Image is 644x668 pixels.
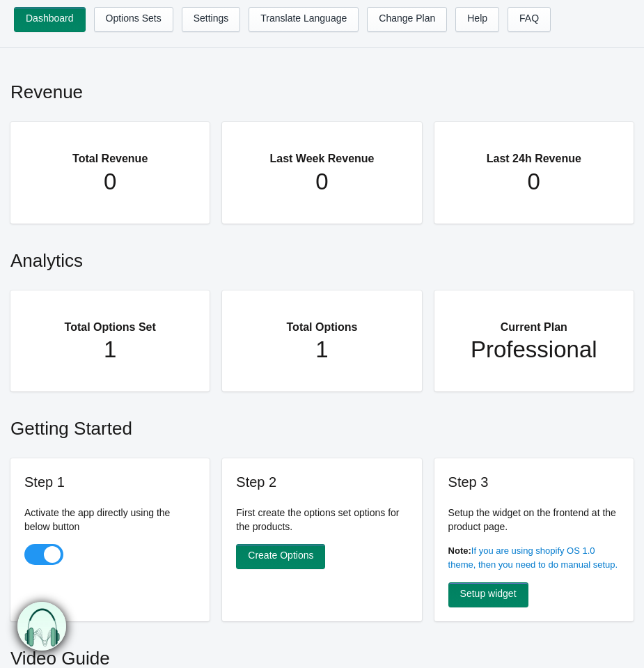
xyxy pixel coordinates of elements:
h1: 1 [250,336,393,364]
h2: Current Plan [462,304,606,336]
h2: Analytics [10,234,634,280]
h2: Getting Started [10,402,634,448]
a: Settings [182,7,241,32]
h2: Total Revenue [38,136,182,168]
h1: 0 [250,168,393,196]
h1: 0 [462,168,606,196]
h3: Step 1 [24,472,196,492]
a: Translate Language [249,7,359,32]
a: Help [455,7,499,32]
p: Activate the app directly using the below button [24,506,196,534]
p: Setup the widget on the frontend at the product page. [448,506,620,534]
a: Change Plan [367,7,447,32]
h3: Step 3 [448,472,620,492]
p: First create the options set options for the products. [236,506,407,534]
a: If you are using shopify OS 1.0 theme, then you need to do manual setup. [448,545,618,570]
a: Options Sets [94,7,173,32]
h3: Step 2 [236,472,407,492]
a: FAQ [508,7,551,32]
h1: 1 [38,336,182,364]
a: Dashboard [14,7,86,32]
h1: Professional [462,336,606,364]
h2: Last 24h Revenue [462,136,606,168]
h2: Total Options Set [38,304,182,336]
a: Create Options [236,544,325,569]
a: Setup widget [448,582,528,607]
h2: Revenue [10,65,634,111]
h1: 0 [38,168,182,196]
img: bxm.png [18,603,67,651]
b: Note: [448,545,471,556]
h2: Last Week Revenue [250,136,393,168]
h2: Total Options [250,304,393,336]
